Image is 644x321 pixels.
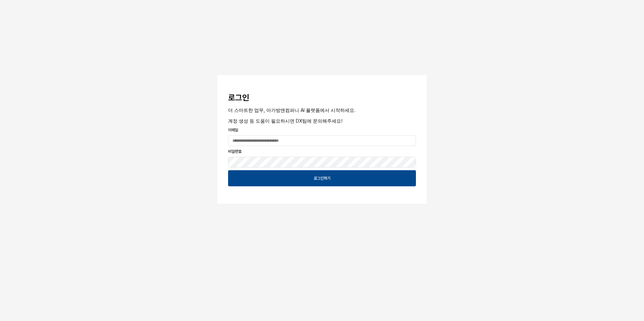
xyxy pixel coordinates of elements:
[228,148,416,154] p: 비밀번호
[228,107,416,114] p: 더 스마트한 업무, 아가방앤컴퍼니 AI 플랫폼에서 시작하세요.
[314,176,330,181] p: 로그인하기
[228,117,416,124] p: 계정 생성 등 도움이 필요하시면 DX팀에 문의해주세요!
[228,170,416,186] button: 로그인하기
[228,93,416,103] h3: 로그인
[228,127,416,133] p: 이메일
